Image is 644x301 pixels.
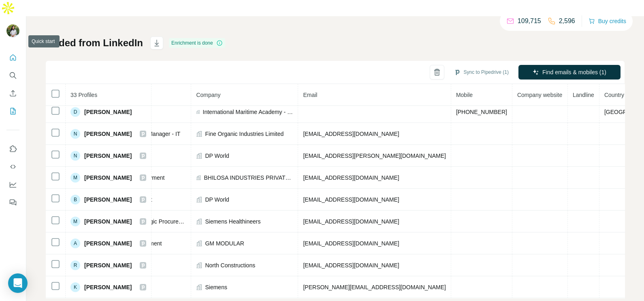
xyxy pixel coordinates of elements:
[517,92,562,98] span: Company website
[70,107,80,117] div: D
[84,283,132,291] span: [PERSON_NAME]
[70,195,80,204] div: B
[6,159,19,174] button: Use Surfe API
[456,109,507,115] span: [PHONE_NUMBER]
[303,284,446,290] span: [PERSON_NAME][EMAIL_ADDRESS][DOMAIN_NAME]
[303,174,399,181] span: [EMAIL_ADDRESS][DOMAIN_NAME]
[6,195,19,210] button: Feedback
[46,37,143,49] h1: Added from LinkedIn
[448,66,514,78] button: Sync to Pipedrive (1)
[6,104,19,118] button: My lists
[303,196,399,203] span: [EMAIL_ADDRESS][DOMAIN_NAME]
[84,261,132,269] span: [PERSON_NAME]
[70,129,80,139] div: N
[303,153,446,159] span: [EMAIL_ADDRESS][PERSON_NAME][DOMAIN_NAME]
[70,92,97,98] span: 33 Profiles
[6,24,19,37] img: Avatar
[303,218,399,225] span: [EMAIL_ADDRESS][DOMAIN_NAME]
[559,16,575,26] p: 2,596
[84,217,132,226] span: [PERSON_NAME]
[303,131,399,137] span: [EMAIL_ADDRESS][DOMAIN_NAME]
[6,177,19,192] button: Dashboard
[70,173,80,183] div: M
[6,142,19,156] button: Use Surfe on LinkedIn
[6,86,19,101] button: Enrich CSV
[573,92,594,98] span: Landline
[205,239,244,247] span: GM MODULAR
[84,174,132,182] span: [PERSON_NAME]
[70,151,80,161] div: N
[70,239,80,248] div: A
[70,282,80,292] div: K
[205,152,229,160] span: DP World
[303,240,399,247] span: [EMAIL_ADDRESS][DOMAIN_NAME]
[589,15,626,27] button: Buy credits
[604,92,624,98] span: Country
[205,217,260,226] span: Siemens Healthineers
[518,16,541,26] p: 109,715
[204,174,293,182] span: BHILOSA INDUSTRIES PRIVATE LIMITED
[203,108,293,116] span: International Maritime Academy - [GEOGRAPHIC_DATA]
[84,130,132,138] span: [PERSON_NAME]
[6,50,19,65] button: Quick start
[169,38,225,48] div: Enrichment is done
[205,261,255,269] span: North Constructions
[303,92,317,98] span: Email
[518,65,621,80] button: Find emails & mobiles (1)
[84,196,132,204] span: [PERSON_NAME]
[70,260,80,270] div: R
[70,217,80,226] div: M
[6,68,19,83] button: Search
[8,273,28,293] div: Open Intercom Messenger
[84,108,132,116] span: [PERSON_NAME]
[205,130,284,138] span: Fine Organic Industries Limited
[205,283,227,291] span: Siemens
[542,68,606,76] span: Find emails & mobiles (1)
[84,239,132,247] span: [PERSON_NAME]
[84,152,132,160] span: [PERSON_NAME]
[196,92,220,98] span: Company
[205,196,229,204] span: DP World
[456,92,473,98] span: Mobile
[303,262,399,269] span: [EMAIL_ADDRESS][DOMAIN_NAME]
